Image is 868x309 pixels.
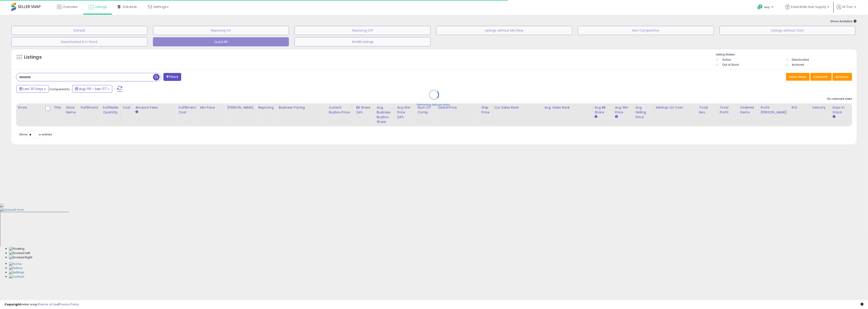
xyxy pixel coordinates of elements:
[11,26,147,35] button: Default
[295,37,430,46] button: WinBB Listings
[764,5,770,9] span: Help
[837,5,856,15] a: Hi Truc
[830,19,857,23] span: Show Analytics
[9,247,24,251] img: Floating
[9,251,30,255] img: Docked Left
[578,26,714,35] button: Non Competitive
[95,5,107,9] span: Listings
[757,4,763,10] i: Get Help
[9,262,22,266] img: Home
[153,26,289,35] button: Repricing On
[843,5,853,9] span: Hi Truc
[295,26,430,35] button: Repricing Off
[9,266,23,270] img: History
[754,1,778,15] a: Help
[9,270,24,275] img: Settings
[417,103,451,107] div: Retrieving listings data..
[720,26,855,35] button: Listings without Cost
[153,37,289,46] button: Quick RP
[11,37,147,46] button: Deactivated & In Stock
[123,5,137,9] span: DataHub
[63,5,77,9] span: Overview
[791,5,826,9] span: Essentials Hub Supply
[9,275,24,279] img: Contact
[436,26,572,35] button: Listings without Min/Max
[9,255,32,260] img: Docked Right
